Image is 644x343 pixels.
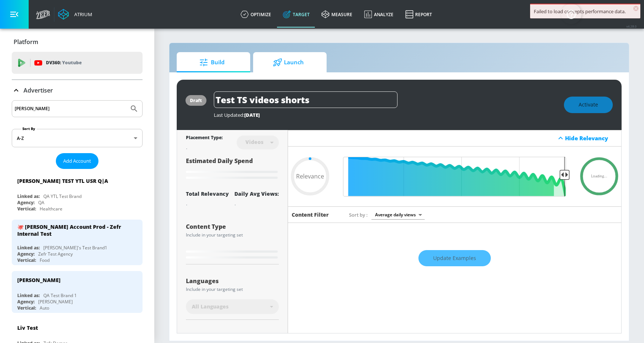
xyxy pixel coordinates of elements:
div: [PERSON_NAME]'s Test Brand1 [43,245,107,251]
div: [PERSON_NAME]Linked as:QA Test Brand 1Agency:[PERSON_NAME]Vertical:Auto [12,271,143,313]
span: × [633,6,638,11]
div: DV360: Youtube [12,52,143,74]
span: Add Account [63,157,91,165]
input: Search by name [15,104,126,113]
div: Agency: [17,251,35,257]
h6: Content Filter [292,211,329,218]
div: 🐙 [PERSON_NAME] Account Prod - Zefr Internal TestLinked as:[PERSON_NAME]'s Test Brand1Agency:Zefr... [12,220,143,265]
div: Videos [242,139,267,145]
button: Submit Search [126,101,142,117]
a: Target [277,1,316,28]
div: draft [190,97,202,104]
div: Daily Avg Views: [234,190,279,197]
div: Vertical: [17,257,36,263]
div: Total Relevancy [186,190,229,197]
button: Open Resource Center [561,4,582,24]
div: [PERSON_NAME] [17,277,61,284]
div: Failed to load concepts performance data. [534,8,637,15]
div: A-Z [12,129,143,147]
div: Placement Type: [186,134,223,142]
span: v 4.28.0 [626,24,637,28]
div: Food [40,257,50,263]
span: [DATE] [244,112,260,118]
p: Youtube [62,59,82,66]
div: 🐙 [PERSON_NAME] Account Prod - Zefr Internal Test [17,223,130,237]
p: DV360: [46,59,82,67]
a: Atrium [58,9,92,20]
div: Include in your targeting set [186,233,279,237]
div: Languages [186,278,279,284]
p: Advertiser [24,86,53,94]
a: Analyze [358,1,399,28]
span: Launch [260,54,316,71]
div: QA [38,199,44,206]
div: Estimated Daily Spend [186,157,279,181]
span: Estimated Daily Spend [186,157,253,165]
div: QA Test Brand 1 [43,292,77,299]
div: Hide Relevancy [288,130,621,147]
div: Hide Relevancy [565,134,617,142]
div: Atrium [71,11,92,18]
div: Average daily views [371,210,425,220]
div: Agency: [17,199,35,206]
div: Linked as: [17,245,40,251]
a: Report [399,1,438,28]
div: QA YTL Test Brand [43,193,82,199]
div: Content Type [186,224,279,230]
div: All Languages [186,299,279,314]
span: Sort by [349,212,368,218]
span: Relevance [296,173,324,179]
a: measure [316,1,358,28]
div: [PERSON_NAME] TEST YTL USR Q|A [17,177,108,184]
div: Include in your targeting set [186,287,279,292]
span: Loading... [591,175,607,178]
input: Final Threshold [339,157,570,196]
div: [PERSON_NAME] TEST YTL USR Q|ALinked as:QA YTL Test BrandAgency:QAVertical:Healthcare [12,172,143,214]
p: Platform [14,38,38,46]
div: Agency: [17,299,35,305]
a: optimize [235,1,277,28]
div: Platform [12,32,143,52]
div: Linked as: [17,292,40,299]
span: Build [184,54,240,71]
button: Add Account [56,153,98,169]
div: Healthcare [40,206,62,212]
label: Sort By [21,126,37,131]
div: Linked as: [17,193,40,199]
div: Liv Test [17,324,38,331]
div: Auto [40,305,49,311]
div: Vertical: [17,206,36,212]
div: Zefr Test Agency [38,251,73,257]
div: Last Updated: [214,112,557,118]
div: Vertical: [17,305,36,311]
div: Advertiser [12,80,143,101]
span: All Languages [192,303,229,310]
div: [PERSON_NAME] [38,299,73,305]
